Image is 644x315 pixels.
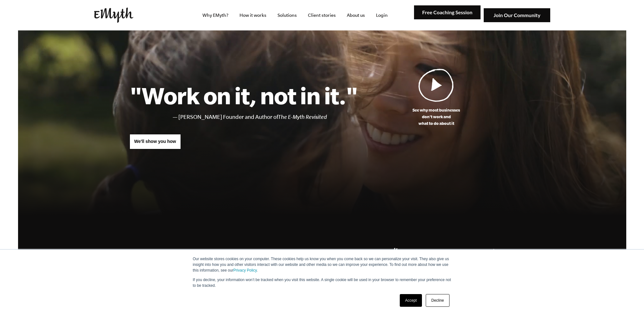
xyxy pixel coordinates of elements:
[233,268,257,273] a: Privacy Policy
[418,68,454,102] img: Play Video
[278,114,327,120] i: The E-Myth Revisited
[484,8,550,22] img: Join Our Community
[193,256,451,273] p: Our website stores cookies on your computer. These cookies help us know you when you come back so...
[130,81,358,109] h1: "Work on it, not in it."
[426,294,449,307] a: Decline
[358,107,515,127] p: See why most businesses don't work and what to do about it
[358,68,515,127] a: See why most businessesdon't work andwhat to do about it
[393,248,515,294] p: OtterBox wouldn't be here [DATE] without [PERSON_NAME].
[130,248,284,289] h2: Proven systems. A personal mentor.
[134,139,176,144] span: We'll show you how
[400,294,422,307] a: Accept
[414,5,481,20] img: Free Coaching Session
[178,113,358,122] li: [PERSON_NAME] Founder and Author of
[193,277,451,288] p: If you decline, your information won’t be tracked when you visit this website. A single cookie wi...
[94,8,133,23] img: EMyth
[130,134,181,149] a: We'll show you how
